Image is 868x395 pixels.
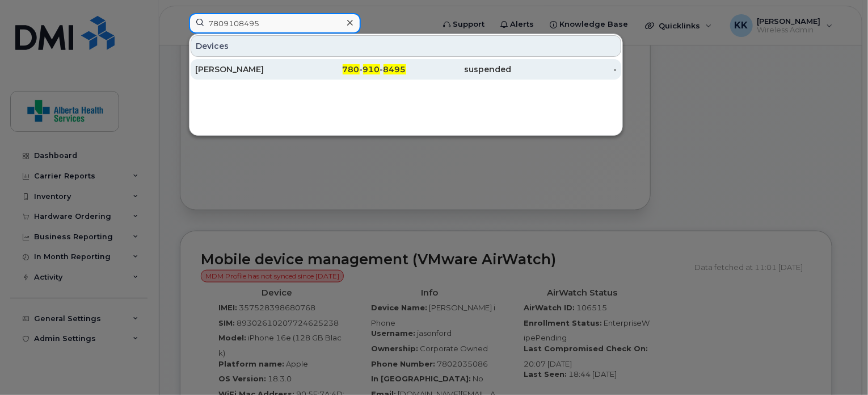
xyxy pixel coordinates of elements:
div: suspended [406,64,512,75]
a: [PERSON_NAME]780-910-8495suspended- [191,59,621,80]
div: - [511,64,617,75]
input: Find something... [189,13,361,34]
span: 8495 [384,64,406,74]
span: 910 [363,64,380,74]
span: 780 [343,64,360,74]
div: [PERSON_NAME] [195,64,301,75]
div: Devices [191,35,621,57]
div: - - [301,64,406,75]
